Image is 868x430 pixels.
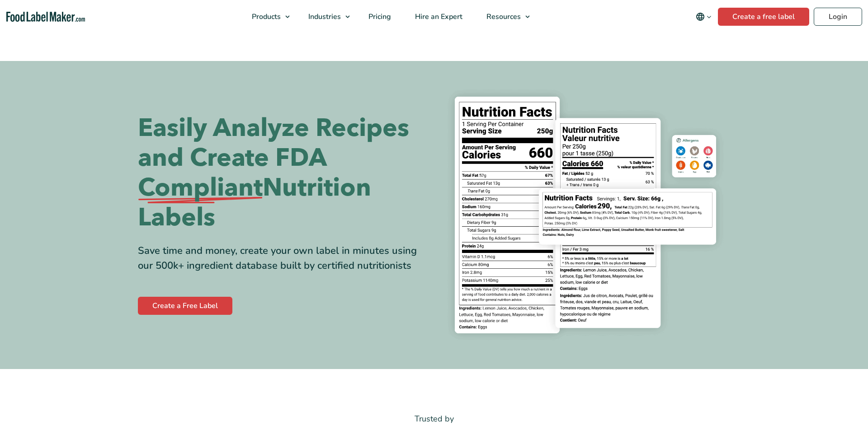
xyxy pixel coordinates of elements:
a: Create a free label [718,8,809,26]
a: Login [814,8,862,26]
span: Hire an Expert [412,12,463,22]
h1: Easily Analyze Recipes and Create FDA Nutrition Labels [138,113,427,233]
a: Food Label Maker homepage [6,12,85,22]
div: Save time and money, create your own label in minutes using our 500k+ ingredient database built b... [138,243,427,273]
span: Resources [484,12,522,22]
button: Change language [689,8,718,26]
span: Compliant [138,173,263,203]
span: Industries [306,12,342,22]
span: Pricing [366,12,392,22]
span: Products [249,12,282,22]
a: Create a Free Label [138,297,232,315]
p: Trusted by [138,412,730,425]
